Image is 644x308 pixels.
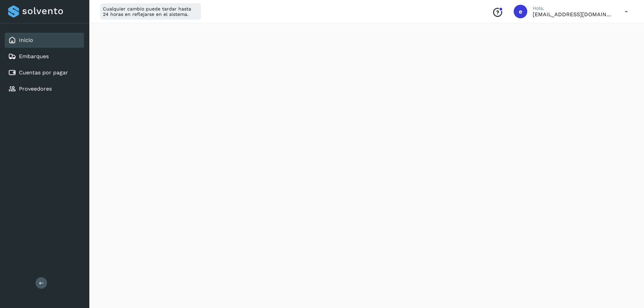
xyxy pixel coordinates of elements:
[19,69,68,76] a: Cuentas por pagar
[19,37,33,43] a: Inicio
[5,81,84,96] div: Proveedores
[19,86,52,92] a: Proveedores
[5,49,84,64] div: Embarques
[100,3,201,20] div: Cualquier cambio puede tardar hasta 24 horas en reflejarse en el sistema.
[19,53,49,60] a: Embarques
[5,65,84,80] div: Cuentas por pagar
[533,5,614,11] p: Hola,
[5,33,84,48] div: Inicio
[533,11,614,18] p: etovara@gmi.com.mx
